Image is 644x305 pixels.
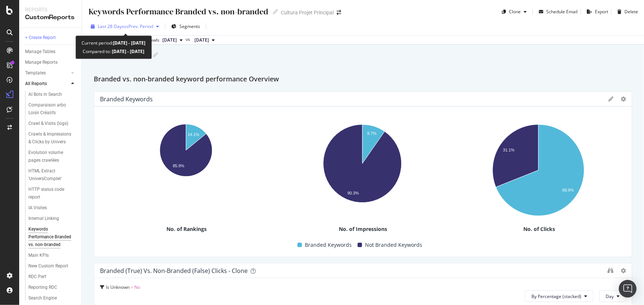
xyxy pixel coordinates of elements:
button: Clone [499,6,530,18]
button: [DATE] [159,36,186,45]
button: [DATE] [192,36,218,45]
div: arrow-right-arrow-left [337,10,341,15]
div: + Create Report [25,34,56,42]
svg: A chart. [100,120,272,179]
div: Cultura Projet Principal [281,9,334,16]
div: Current period: [82,39,146,47]
span: = [131,284,133,290]
div: Comparaison arbo Loisir Créatifs [28,101,72,117]
div: Manage Reports [25,59,58,66]
div: RDC Perf [28,273,46,281]
button: By Percentage (stacked) [525,290,593,302]
div: Branded vs. non-branded keyword performance Overview [94,74,632,85]
div: Open Intercom Messenger [619,280,637,298]
div: Internal Linking [28,215,59,222]
a: Keywords Performance Branded vs. non-branded [28,225,76,249]
button: Last 28 DaysvsPrev. Period [88,21,162,32]
div: HTTP status code report [28,186,70,201]
span: vs Prev. Period [124,23,153,29]
text: 85.9% [173,164,184,168]
div: Clone [509,8,521,15]
span: 2025 Aug. 11th [194,37,209,43]
span: Is Unknown [106,284,130,290]
a: Reporting RDC [28,284,76,291]
div: No. of Impressions [276,225,450,233]
div: New Custom Report [28,262,68,270]
div: Keywords Performance Branded vs. non-branded [28,225,73,249]
div: IA Visites [28,204,47,212]
span: 2025 Oct. 7th [162,37,177,43]
div: Export [595,8,608,15]
span: Not Branded Keywords [365,241,422,249]
div: All Reports [25,80,47,88]
a: Comparaison arbo Loisir Créatifs [28,101,76,117]
text: 14.1% [188,132,199,137]
a: HTTP status code report [28,186,76,201]
a: All Reports [25,80,69,88]
span: Day [606,293,614,299]
h2: Branded vs. non-branded keyword performance Overview [94,74,279,85]
a: New Custom Report [28,262,76,270]
a: Manage Tables [25,48,76,56]
text: 31.1% [503,148,515,152]
button: Schedule Email [536,6,578,18]
button: Delete [614,6,638,18]
span: vs [186,36,192,43]
div: Schedule Email [546,8,578,15]
button: Export [584,6,608,18]
div: AI Bots in Search [28,91,62,98]
div: Branded KeywordsA chart.No. of RankingsA chart.No. of ImpressionsA chart.No. of ClicksBranded Key... [94,91,632,257]
svg: A chart. [452,120,624,222]
div: Crawls & Impressions & Clicks by Univers [28,130,72,146]
a: Crawls & Impressions & Clicks by Univers [28,130,76,146]
a: Crawl & Visits (logs) [28,120,76,127]
a: Main KPIs [28,252,76,259]
button: Segments [168,21,203,32]
div: Manage Tables [25,48,55,56]
a: HTML Extract 'UniversComplet' [28,167,76,183]
div: No. of Rankings [100,225,273,233]
text: 90.3% [347,191,359,195]
button: Day [599,290,626,302]
div: Branded (true) vs. Non-Branded (false) Clicks - Clone [100,267,248,274]
div: Crawl & Visits (logs) [28,120,68,127]
text: 68.9% [562,188,574,192]
span: Segments [179,23,200,29]
div: Evolution volume pages crawlées [28,149,72,164]
a: Manage Reports [25,59,76,66]
div: Templates [25,69,46,77]
a: RDC Perf [28,273,76,281]
div: Reports [25,6,76,13]
i: Edit report name [153,52,158,57]
a: Internal Linking [28,215,76,222]
a: Templates [25,69,69,77]
span: No [134,284,140,290]
text: 9.7% [367,131,376,136]
a: IA Visites [28,204,76,212]
div: HTML Extract 'UniversComplet' [28,167,71,183]
div: binoculars [607,267,613,273]
div: Reporting RDC [28,284,57,291]
i: Edit report name [273,9,278,14]
div: No. of Clicks [452,225,626,233]
a: + Create Report [25,34,76,42]
b: [DATE] - [DATE] [111,48,145,55]
div: Keywords Performance Branded vs. non-branded [88,6,268,17]
span: By Percentage (stacked) [531,293,581,299]
a: Evolution volume pages crawlées [28,149,76,164]
div: Compared to: [83,47,145,56]
span: Last 28 Days [98,23,124,29]
b: [DATE] - [DATE] [113,40,146,46]
a: AI Bots in Search [28,91,76,98]
span: Branded Keywords [305,241,352,249]
div: Main KPIs [28,252,49,259]
div: CustomReports [25,13,76,22]
div: Delete [624,8,638,15]
svg: A chart. [276,120,448,208]
div: Branded Keywords [100,95,153,103]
